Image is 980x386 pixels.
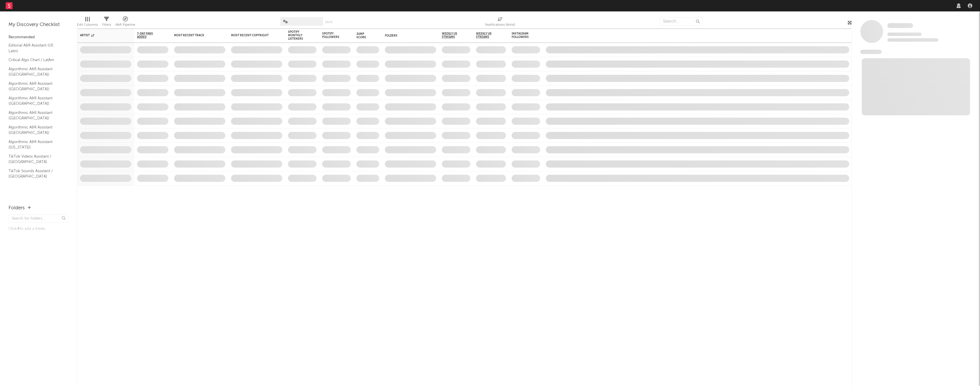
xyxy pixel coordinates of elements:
a: Critical Algo Chart / LatAm [9,57,63,63]
div: Edit Columns [77,14,98,31]
div: Spotify Followers [322,32,342,39]
a: Algorithmic A&R Assistant ([GEOGRAPHIC_DATA]) [9,66,63,78]
span: Tracking Since: [DATE] [887,33,922,36]
div: Artist [80,34,123,37]
div: Recommended [9,34,68,41]
div: A&R Pipeline [115,21,135,28]
span: Weekly US Streams [442,32,462,39]
div: Folders [385,34,428,37]
a: Algorithmic A&R Assistant ([US_STATE]) [9,139,63,150]
span: News Feed [860,50,882,54]
div: Most Recent Track [174,34,217,37]
a: Editorial A&R Assistant (US Latin) [9,42,63,54]
div: My Discovery Checklist [9,21,68,28]
a: Algorithmic A&R Assistant ([GEOGRAPHIC_DATA]) [9,95,63,107]
div: A&R Pipeline [115,14,135,31]
div: Most Recent Copyright [231,34,274,37]
a: Algorithmic A&R Assistant ([GEOGRAPHIC_DATA]) [9,81,63,92]
span: 0 fans last week [887,38,938,42]
div: Folders [9,205,25,212]
div: Filters [102,21,111,28]
div: Click to add a folder. [9,226,68,232]
span: Weekly UK Streams [476,32,497,39]
div: Edit Columns [77,21,98,28]
input: Search... [660,17,703,26]
a: Algorithmic A&R Assistant ([GEOGRAPHIC_DATA]) [9,110,63,121]
button: Save [325,21,332,24]
input: Search for folders... [9,214,68,223]
div: Notifications (Artist) [485,21,515,28]
a: TikTok Sounds Assistant / [GEOGRAPHIC_DATA] [9,168,63,180]
div: Spotify Monthly Listeners [288,30,308,41]
a: Algorithmic A&R Assistant ([GEOGRAPHIC_DATA]) [9,124,63,136]
div: Jump Score [356,32,371,39]
div: Filters [102,14,111,31]
span: 7-Day Fans Added [137,32,160,39]
div: Instagram Followers [512,32,532,39]
a: Some Artist [887,23,913,29]
a: TikTok Videos Assistant / [GEOGRAPHIC_DATA] [9,153,63,165]
div: Notifications (Artist) [485,14,515,31]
